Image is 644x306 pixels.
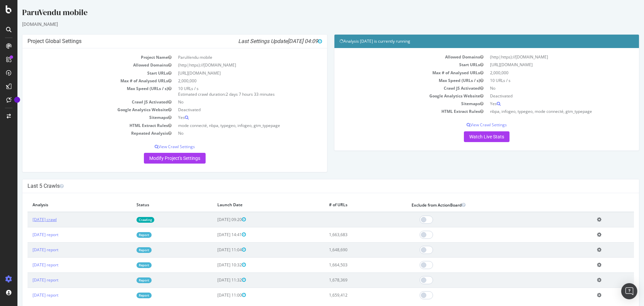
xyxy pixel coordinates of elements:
[469,84,616,92] td: No
[200,217,228,222] span: [DATE] 09:20
[10,53,157,61] td: Project Name
[119,247,134,253] a: Report
[322,53,469,61] td: Allowed Domains
[126,153,188,164] a: Modify Project's Settings
[10,114,157,121] td: Sitemaps
[119,293,134,298] a: Report
[307,242,389,257] td: 1,648,690
[322,92,469,100] td: Google Analytics Website
[270,38,305,44] span: [DATE] 04:09
[10,69,157,77] td: Start URLs
[200,247,228,253] span: [DATE] 11:04
[307,227,389,242] td: 1,663,683
[15,277,41,283] a: [DATE] report
[322,100,469,107] td: Sitemaps
[114,198,195,212] th: Status
[157,77,305,85] td: 2,000,000
[10,106,157,114] td: Google Analytics Website
[10,98,157,106] td: Crawl JS Activated
[469,77,616,84] td: 10 URLs / s
[10,183,616,189] h4: Last 5 Crawls
[157,53,305,61] td: ParuVendu mobile
[200,292,228,298] span: [DATE] 11:00
[15,292,41,298] a: [DATE] report
[10,122,157,129] td: HTML Extract Rules
[322,107,469,115] td: HTML Extract Rules
[322,77,469,84] td: Max Speed (URLs / s)
[322,84,469,92] td: Crawl JS Activated
[307,257,389,272] td: 1,664,503
[469,69,616,77] td: 2,000,000
[119,277,134,283] a: Report
[469,100,616,107] td: Yes
[208,91,257,97] span: 2 days 7 hours 33 minutes
[119,232,134,238] a: Report
[307,288,389,303] td: 1,659,412
[15,232,41,237] a: [DATE] report
[5,7,622,21] div: ParuVendu mobile
[157,122,305,129] td: mode connecté, nbpa, typegeo, infogeo, gtm_typepage
[157,106,305,114] td: Deactivated
[446,131,492,142] a: Watch Live Stats
[157,69,305,77] td: [URL][DOMAIN_NAME]
[15,217,39,222] a: [DATE] crawl
[15,247,41,253] a: [DATE] report
[322,61,469,69] td: Start URLs
[221,38,305,45] i: Last Settings Update
[307,198,389,212] th: # of URLs
[10,61,157,69] td: Allowed Domains
[621,283,637,299] div: Open Intercom Messenger
[10,85,157,98] td: Max Speed (URLs / s)
[322,122,616,128] p: View Crawl Settings
[157,114,305,121] td: Yes
[307,272,389,288] td: 1,678,369
[389,198,575,212] th: Exclude from ActionBoard
[5,21,622,28] div: [DOMAIN_NAME]
[200,277,228,283] span: [DATE] 11:32
[469,107,616,115] td: nbpa, infogeo, typegeo, mode connecté, gtm_typepage
[195,198,307,212] th: Launch Date
[10,198,114,212] th: Analysis
[157,85,305,98] td: 10 URLs / s Estimated crawl duration:
[10,38,305,45] h4: Project Global Settings
[322,69,469,77] td: Max # of Analysed URLs
[157,98,305,106] td: No
[10,77,157,85] td: Max # of Analysed URLs
[10,144,305,149] p: View Crawl Settings
[14,97,20,103] div: Tooltip anchor
[157,129,305,137] td: No
[469,53,616,61] td: (http|https)://[DOMAIN_NAME]
[200,262,228,268] span: [DATE] 10:32
[200,232,228,237] span: [DATE] 14:41
[119,217,137,223] a: Crawling
[322,38,616,45] h4: Analysis [DATE] is currently running
[119,262,134,268] a: Report
[469,61,616,69] td: [URL][DOMAIN_NAME]
[15,262,41,268] a: [DATE] report
[469,92,616,100] td: Deactivated
[157,61,305,69] td: (http|https)://[DOMAIN_NAME]
[10,129,157,137] td: Repeated Analysis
